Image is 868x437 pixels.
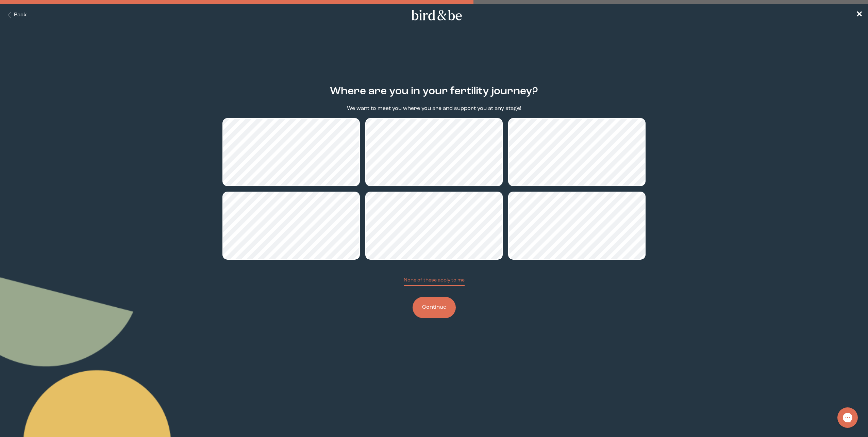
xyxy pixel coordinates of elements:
button: Back Button [5,11,27,19]
a: ✕ [856,9,863,21]
button: Continue [413,297,456,318]
p: We want to meet you where you are and support you at any stage! [347,105,521,113]
h2: Where are you in your fertility journey? [330,84,538,99]
span: ✕ [856,11,863,19]
iframe: Gorgias live chat messenger [834,405,861,430]
button: None of these apply to me [404,277,465,286]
